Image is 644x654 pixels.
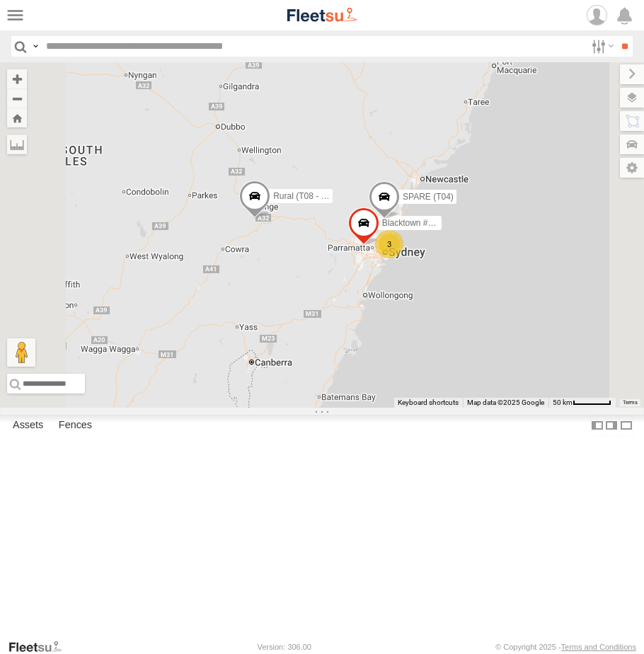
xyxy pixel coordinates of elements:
[258,643,311,651] div: Version: 306.00
[6,415,50,435] label: Assets
[375,230,403,258] div: 3
[382,218,533,228] span: Blacktown #2 (T05 - [PERSON_NAME])
[586,36,616,57] label: Search Filter Options
[495,643,636,651] div: © Copyright 2025 -
[623,400,638,406] a: Terms (opens in new tab)
[604,415,619,435] label: Dock Summary Table to the Right
[285,6,359,25] img: fleetsu-logo-horizontal.svg
[619,415,633,435] label: Hide Summary Table
[52,415,99,435] label: Fences
[467,398,544,406] span: Map data ©2025 Google
[590,415,604,435] label: Dock Summary Table to the Left
[7,338,35,367] button: Drag Pegman onto the map to open Street View
[7,88,27,108] button: Zoom out
[403,192,454,202] span: SPARE (T04)
[7,108,27,127] button: Zoom Home
[553,398,573,406] span: 50 km
[398,398,459,408] button: Keyboard shortcuts
[7,69,27,88] button: Zoom in
[561,643,636,651] a: Terms and Conditions
[7,134,27,154] label: Measure
[620,158,644,178] label: Map Settings
[30,36,41,57] label: Search Query
[273,191,393,201] span: Rural (T08 - [PERSON_NAME])
[548,398,616,408] button: Map Scale: 50 km per 51 pixels
[8,640,73,654] a: Visit our Website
